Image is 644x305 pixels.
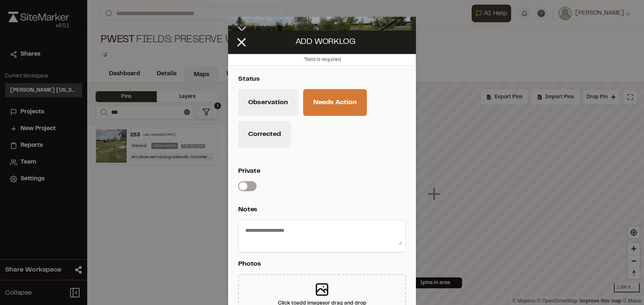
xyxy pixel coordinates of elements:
p: Status [238,74,402,84]
p: Notes [238,205,402,215]
button: Observation [238,89,298,116]
p: Photos [238,259,402,269]
button: Corrected [238,121,291,148]
p: Private [238,166,402,176]
button: Needs Action [303,89,367,116]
